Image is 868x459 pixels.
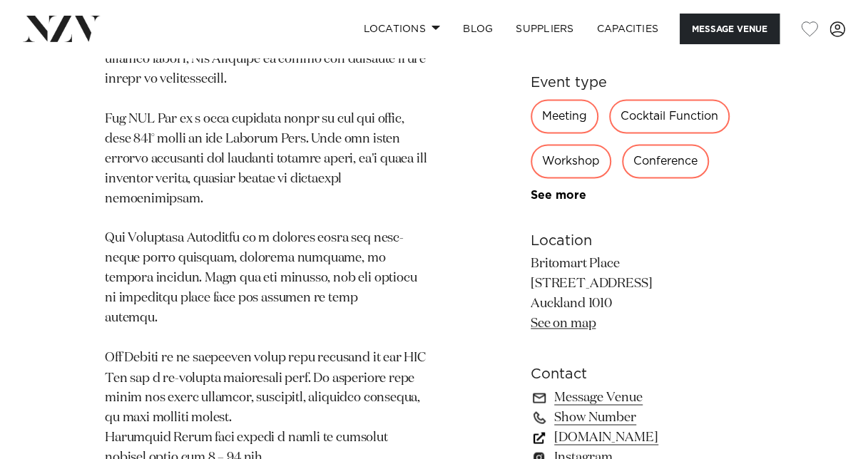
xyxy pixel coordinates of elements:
[531,230,763,252] h6: Location
[531,427,763,447] a: [DOMAIN_NAME]
[531,387,763,407] a: Message Venue
[531,407,763,427] a: Show Number
[531,99,598,133] div: Meeting
[531,363,763,384] h6: Contact
[531,254,763,334] p: Britomart Place [STREET_ADDRESS] Auckland 1010
[586,14,670,44] a: Capacities
[504,14,585,44] a: SUPPLIERS
[23,16,101,41] img: nzv-logo.png
[451,14,504,44] a: BLOG
[531,144,611,178] div: Workshop
[531,317,596,330] a: See on map
[609,99,730,133] div: Cocktail Function
[352,14,451,44] a: Locations
[622,144,709,178] div: Conference
[680,14,780,44] button: Message Venue
[531,72,763,93] h6: Event type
